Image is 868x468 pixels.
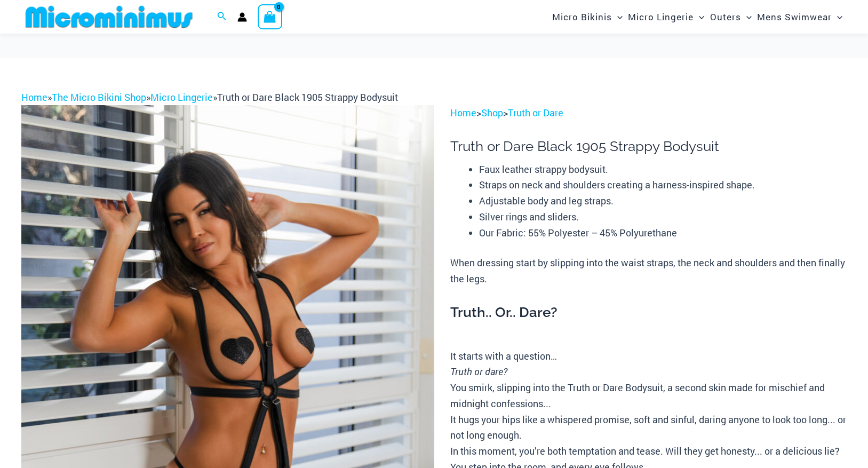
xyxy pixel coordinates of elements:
[479,209,847,225] li: Silver rings and sliders.
[757,3,832,30] span: Mens Swimwear
[21,5,197,29] img: MM SHOP LOGO FLAT
[552,3,612,30] span: Micro Bikinis
[550,3,625,30] a: Micro BikinisMenu ToggleMenu Toggle
[450,105,847,121] p: > >
[754,3,845,30] a: Mens SwimwearMenu ToggleMenu Toggle
[21,91,398,104] span: » » »
[612,3,623,30] span: Menu Toggle
[450,304,847,322] h3: Truth.. Or.. Dare?
[258,4,282,29] a: View Shopping Cart, empty
[52,91,146,104] a: The Micro Bikini Shop
[450,365,507,378] i: Truth or dare?
[548,2,847,32] nav: Site Navigation
[707,3,754,30] a: OutersMenu ToggleMenu Toggle
[625,3,707,30] a: Micro LingerieMenu ToggleMenu Toggle
[694,3,704,30] span: Menu Toggle
[150,91,213,104] a: Micro Lingerie
[237,12,247,22] a: Account icon link
[479,177,847,193] li: Straps on neck and shoulders creating a harness-inspired shape.
[479,193,847,209] li: Adjustable body and leg straps.
[21,91,47,104] a: Home
[741,3,752,30] span: Menu Toggle
[479,162,847,178] li: Faux leather strappy bodysuit.
[450,255,847,287] p: When dressing start by slipping into the waist straps, the neck and shoulders and then finally th...
[710,3,741,30] span: Outers
[217,10,227,24] a: Search icon link
[508,106,563,119] a: Truth or Dare
[217,91,398,104] span: Truth or Dare Black 1905 Strappy Bodysuit
[450,106,476,119] a: Home
[479,225,847,241] li: Our Fabric: 55% Polyester – 45% Polyurethane
[832,3,842,30] span: Menu Toggle
[481,106,503,119] a: Shop
[628,3,694,30] span: Micro Lingerie
[450,138,847,155] h1: Truth or Dare Black 1905 Strappy Bodysuit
